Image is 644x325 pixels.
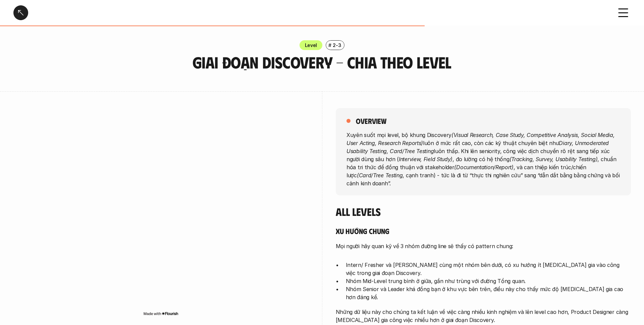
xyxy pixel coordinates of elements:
[346,131,620,187] p: Xuyên suốt mọi level, bộ khung Discovery luôn ở mức rất cao, còn các kỹ thuật chuyên biệt như luô...
[179,53,465,71] h3: Giai đoạn Discovery - Chia theo Level
[346,139,610,154] em: Diary, Unmoderated Usability Testing, Card/Tree Testing
[336,205,631,218] h4: All Levels
[346,285,631,301] p: Nhóm Senior và Leader khá đồng bạn ở khu vực bên trên, điều này cho thấy mức độ [MEDICAL_DATA] gi...
[346,131,616,146] em: (Visual Research, Case Study, Competitive Analysis, Social Media, User Acting, Research Reports)
[346,261,631,277] p: Intern/ Fresher và [PERSON_NAME] cùng một nhóm bên dưới, có xu hướng ít [MEDICAL_DATA] gia vào cô...
[399,155,452,162] em: Interview, Field Study)
[305,42,317,49] p: Level
[454,164,513,170] em: (Documentation/Report)
[509,155,597,162] em: (Tracking, Survey, Usability Testing)
[336,242,631,250] p: Mọi người hãy quan kỹ về 3 nhóm đường line sẽ thấy có pattern chung:
[333,42,341,49] p: 2-3
[13,108,309,310] iframe: Interactive or visual content
[336,308,631,324] p: Những dữ liệu này cho chúng ta kết luận về việc càng nhiều kinh nghiệm và lên level cao hơn, Prod...
[356,116,386,126] h5: overview
[143,311,178,316] img: Made with Flourish
[346,277,631,285] p: Nhóm Mid-Level trung bình ở giữa, gần như trùng với đường Tổng quan.
[336,226,631,236] h5: Xu hướng chung
[357,172,402,178] em: (Card/Tree Testing
[328,43,331,48] h6: #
